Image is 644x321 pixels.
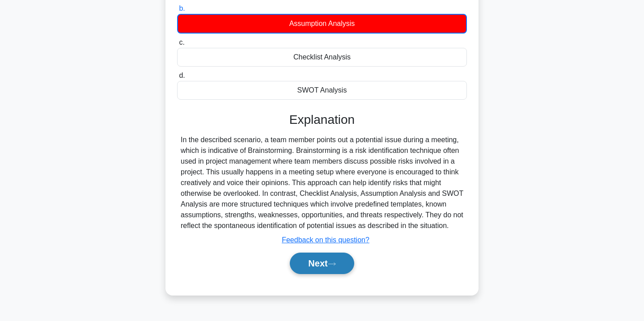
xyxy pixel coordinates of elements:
span: b. [179,4,185,12]
div: Assumption Analysis [177,14,467,34]
span: d. [179,72,185,79]
a: Feedback on this question? [282,236,369,244]
span: c. [179,38,184,46]
h3: Explanation [182,112,462,127]
div: SWOT Analysis [177,81,467,100]
div: Checklist Analysis [177,48,467,67]
button: Next [290,253,354,274]
div: In the described scenario, a team member points out a potential issue during a meeting, which is ... [181,135,463,231]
